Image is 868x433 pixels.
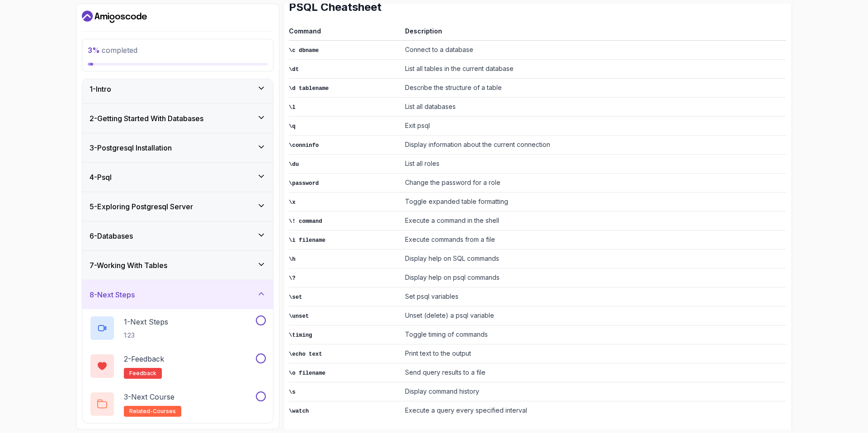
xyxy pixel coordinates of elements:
td: Execute a command in the shell [401,212,786,231]
code: \conninfo [289,142,319,149]
code: \i filename [289,237,325,244]
span: 3 % [88,46,100,55]
td: Print text to the output [401,344,786,363]
td: Exit psql [401,117,786,136]
td: Toggle expanded table formatting [401,193,786,212]
span: completed [88,46,137,55]
span: related-courses [129,408,176,415]
button: 5-Exploring Postgresql Server [82,192,273,221]
h3: 8 - Next Steps [90,289,135,300]
code: \? [289,275,296,282]
button: 8-Next Steps [82,280,273,309]
button: 3-Postgresql Installation [82,133,273,162]
td: Connect to a database [401,41,786,60]
h3: 1 - Intro [90,84,111,94]
td: List all roles [401,155,786,174]
th: Command [289,25,401,41]
h3: 6 - Databases [90,231,133,241]
button: 4-Psql [82,163,273,192]
code: \timing [289,332,312,339]
code: \c dbname [289,47,319,54]
button: 2-Getting Started With Databases [82,104,273,133]
td: Execute commands from a file [401,231,786,249]
td: Send query results to a file [401,363,786,382]
button: 2-Feedbackfeedback [90,353,266,379]
td: Display help on SQL commands [401,249,786,268]
button: 1-Next Steps1:23 [90,315,266,341]
span: feedback [129,370,156,377]
p: 1 - Next Steps [124,316,168,327]
p: 2 - Feedback [124,353,164,364]
td: Display command history [401,382,786,401]
button: 7-Working With Tables [82,251,273,280]
td: Toggle timing of commands [401,325,786,344]
td: Display information about the current connection [401,136,786,155]
code: \h [289,256,296,263]
h3: 3 - Postgresql Installation [90,142,172,153]
button: 1-Intro [82,75,273,104]
th: Description [401,25,786,41]
td: List all tables in the current database [401,60,786,79]
td: Describe the structure of a table [401,79,786,98]
code: \dt [289,66,299,73]
td: Display help on psql commands [401,268,786,287]
h3: 5 - Exploring Postgresql Server [90,201,193,212]
p: 1:23 [124,331,168,340]
code: \d tablename [289,85,329,92]
button: 6-Databases [82,221,273,250]
code: \q [289,123,296,130]
code: \o filename [289,370,325,377]
h3: 7 - Working With Tables [90,260,167,271]
code: \unset [289,313,309,320]
code: \! command [289,218,322,225]
code: \watch [289,408,309,414]
a: Dashboard [82,9,147,24]
td: List all databases [401,98,786,117]
code: \set [289,294,302,301]
code: \du [289,161,299,168]
td: Unset (delete) a psql variable [401,306,786,325]
code: \l [289,104,296,111]
h3: 4 - Psql [90,172,112,183]
code: \s [289,389,296,395]
code: \password [289,180,319,187]
code: \echo text [289,351,322,358]
td: Set psql variables [401,287,786,306]
h3: 2 - Getting Started With Databases [90,113,203,124]
td: Execute a query every specified interval [401,401,786,420]
code: \x [289,199,296,206]
p: 3 - Next Course [124,391,175,402]
td: Change the password for a role [401,174,786,193]
button: 3-Next Courserelated-courses [90,391,266,417]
